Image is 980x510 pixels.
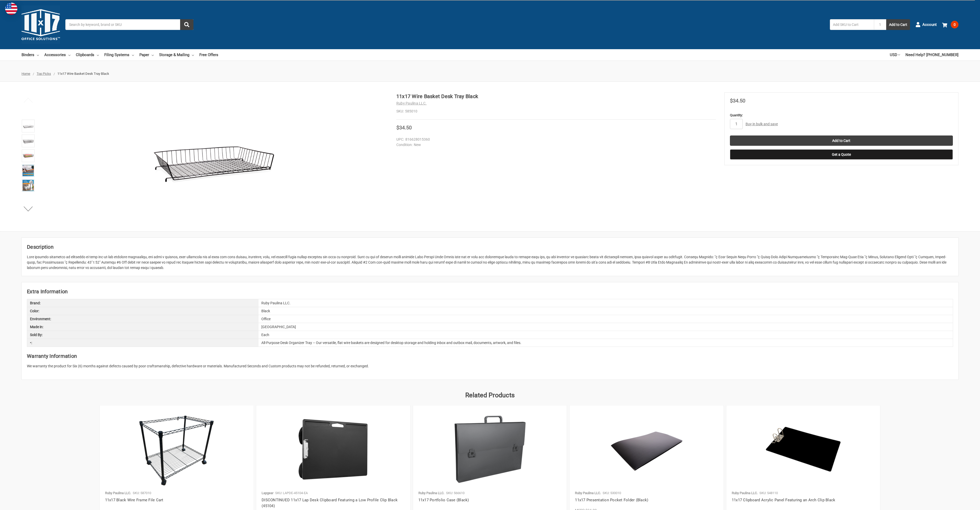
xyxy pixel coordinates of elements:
button: Next [20,204,36,214]
img: 11x17 Clipboard Acrylic Panel Featuring an Arch Clip Black [732,411,875,488]
dd: 585010 [396,109,716,114]
dt: UPC: [396,137,404,142]
p: Lapgear [262,491,273,496]
input: Add SKU to Cart [830,19,874,30]
a: Accessories [44,49,70,60]
span: 0 [951,21,958,28]
button: Get a Quote [730,149,953,160]
p: SKU: 530010 [603,491,621,496]
a: Binders [22,49,39,60]
div: [GEOGRAPHIC_DATA] [259,323,953,331]
h2: Warranty Information [27,352,953,360]
button: Add to Cart [886,19,910,30]
dt: Condition: [396,142,412,148]
span: $34.50 [396,124,412,131]
div: Made in: [27,323,259,331]
div: Ruby Paulina LLC. [259,299,953,307]
span: $34.50 [730,98,745,104]
p: SKU: 587010 [133,491,151,496]
iframe: Google Customer Reviews [938,496,980,510]
span: Account [922,22,937,28]
img: 11x17.com [22,5,60,44]
dt: SKU: [396,109,404,114]
input: Search by keyword, brand or SKU [65,19,193,30]
a: Buy in bulk and save [746,122,778,126]
a: 11x17 Presentation Pocket Folder (Black) [575,498,648,502]
a: Paper [139,49,154,60]
a: Free Offers [199,49,218,60]
img: 11x17 Presentation Pocket Folder (Black) [575,411,718,488]
a: 0 [942,18,958,31]
a: USD [890,49,900,60]
p: We warranty the product for Six (6) months against defects caused by poor craftsmanship, defectiv... [27,363,953,369]
div: Environment: [27,315,259,323]
div: Lore ipsumdo sitametco ad elitseddo ei temp inc-ut-lab etdolore magnaaliqu, eni admi v quisnos, e... [27,254,953,270]
p: Ruby Paulina LLC. [575,491,601,496]
a: DISCONTINUED 11x17 Lap Desk Clipboard Featuring a Low Profile Clip Black (45104) [262,498,398,508]
a: Account [915,18,937,31]
img: duty and tax information for United States [5,3,17,15]
div: Color: [27,307,259,315]
div: Brand: [27,299,259,307]
div: Office [259,315,953,323]
p: Ruby Paulina LLC. [732,491,758,496]
label: Quantity: [730,113,953,118]
p: SKU: 566610 [446,491,465,496]
div: All-Purpose Desk Organizer Tray – Our versatile, flat wire baskets are designed for desktop stora... [259,339,953,347]
dd: New [396,142,714,148]
p: SKU: LAPDE-45104-EA [275,491,308,496]
a: 11x17 Black Wire Frame File Cart [105,498,163,502]
h2: Description [27,243,953,251]
img: 11x17 Wire Basket Desk Tray Black [149,92,277,221]
p: Ruby Paulina LLC. [105,491,131,496]
img: 11x17 Lap Desk Clipboard Featuring a Low Profile Clip Black (45104) [262,411,405,488]
span: 11x17 Wire Basket Desk Tray Black [57,72,109,76]
dd: 816628015360 [396,137,714,142]
img: 11”x17” Wire Baskets (585010) Black Coated [23,150,34,161]
img: 11x17 Wire Basket Desk Tray Black [23,165,34,176]
a: Need Help? [PHONE_NUMBER] [905,49,958,60]
p: SKU: 548110 [759,491,778,496]
a: 11x17 Clipboard Acrylic Panel Featuring an Arch Clip Black [732,498,835,502]
a: Home [22,72,30,76]
a: Storage & Mailing [159,49,194,60]
a: Filing Systems [104,49,134,60]
a: 11x17 Portfolio Case (Black) [418,498,469,502]
img: 11x17 Wire Basket Desk Tray Black [23,120,34,132]
img: 11x17 Portfolio Case (Black) [418,411,562,488]
img: 11x17 Wire Basket Desk Tray Black [23,135,34,147]
h1: 11x17 Wire Basket Desk Tray Black [396,92,716,100]
div: •: [27,339,259,347]
button: Previous [20,95,36,105]
div: Black [259,307,953,315]
div: Sold By: [27,331,259,339]
img: 11x17 Black Wire Frame File Cart [105,411,248,488]
a: Top Picks [37,72,51,76]
a: Clipboards [76,49,99,60]
p: Ruby Paulina LLC. [418,491,444,496]
a: Ruby Paulina LLC. [396,101,427,105]
img: 11x17 Wire Basket Desk Tray Black [23,180,34,191]
h2: Related Products [22,390,958,400]
input: Add to Cart [730,136,953,146]
h2: Extra Information [27,288,953,295]
div: Each [259,331,953,339]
